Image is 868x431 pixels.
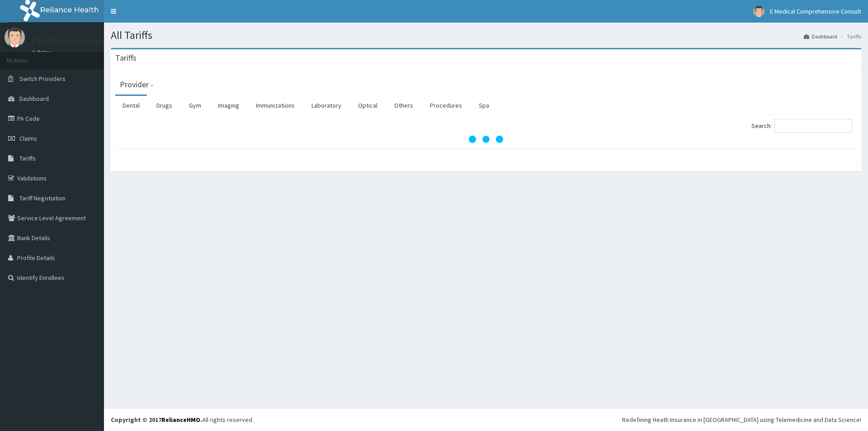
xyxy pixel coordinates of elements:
[19,134,37,142] span: Claims
[468,121,504,157] svg: audio-loading
[622,415,861,424] div: Redefining Heath Insurance in [GEOGRAPHIC_DATA] using Telemedicine and Data Science!
[111,416,202,424] strong: Copyright © 2017 .
[387,96,420,115] a: Others
[182,96,208,115] a: Gym
[115,54,137,62] h3: Tariffs
[351,96,385,115] a: Optical
[19,75,66,83] span: Switch Providers
[19,95,49,103] span: Dashboard
[472,96,496,115] a: Spa
[838,33,861,40] li: Tariffs
[161,416,200,424] a: RelianceHMO
[804,33,837,40] a: Dashboard
[120,81,153,89] h3: Provider -
[104,408,868,431] footer: All rights reserved.
[149,96,179,115] a: Drugs
[5,27,25,47] img: User Image
[751,119,852,133] label: Search:
[32,49,53,56] a: Online
[111,29,861,41] h1: All Tariffs
[211,96,246,115] a: Imaging
[32,37,150,45] p: E Medical Comprehensive Consult
[774,119,852,133] input: Search:
[304,96,349,115] a: Laboratory
[753,6,764,17] img: User Image
[115,96,147,115] a: Dental
[423,96,469,115] a: Procedures
[770,7,861,15] span: E Medical Comprehensive Consult
[19,194,66,202] span: Tariff Negotiation
[249,96,302,115] a: Immunizations
[19,154,36,162] span: Tariffs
